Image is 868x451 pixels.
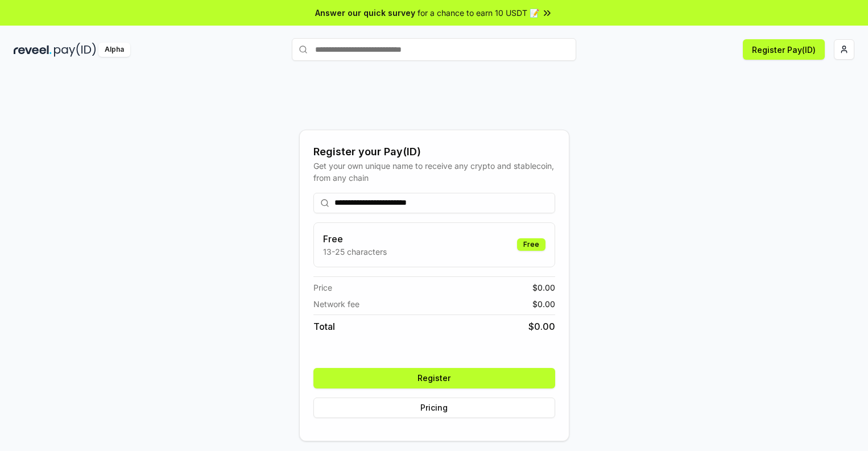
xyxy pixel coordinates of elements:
[313,282,332,293] span: Price
[315,7,415,19] span: Answer our quick survey
[418,7,539,19] span: for a chance to earn 10 USDT 📝
[313,160,555,184] div: Get your own unique name to receive any crypto and stablecoin, from any chain
[313,320,335,333] span: Total
[532,298,555,310] span: $ 0.00
[54,43,96,57] img: pay_id
[528,320,555,333] span: $ 0.00
[517,238,545,251] div: Free
[323,246,387,258] p: 13-25 characters
[313,368,555,388] button: Register
[743,39,825,60] button: Register Pay(ID)
[98,43,130,57] div: Alpha
[532,282,555,293] span: $ 0.00
[313,298,359,310] span: Network fee
[14,43,52,57] img: reveel_dark
[313,144,555,160] div: Register your Pay(ID)
[323,232,387,246] h3: Free
[313,398,555,418] button: Pricing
